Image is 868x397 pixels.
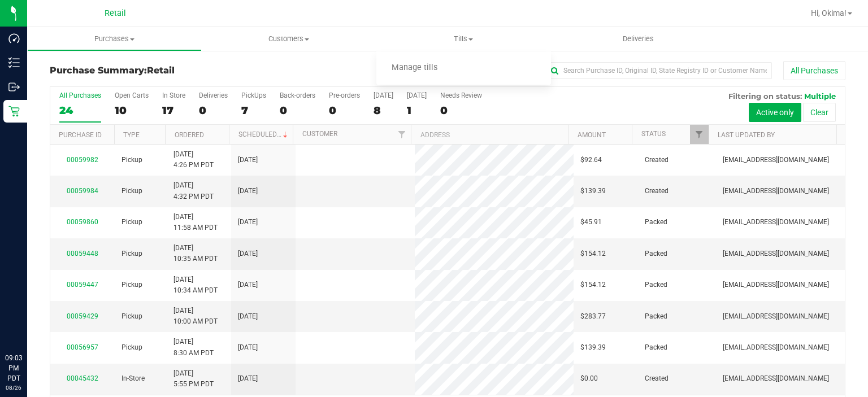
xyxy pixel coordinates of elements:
span: Packed [645,342,667,353]
button: Active only [749,103,801,122]
div: Open Carts [115,91,149,99]
div: [DATE] [407,91,427,99]
span: Pickup [121,217,142,228]
a: Purchase ID [59,131,102,139]
a: Purchases [27,27,202,51]
iframe: Resource center [11,307,45,341]
span: Customers [202,34,376,44]
div: Needs Review [440,91,482,99]
span: [EMAIL_ADDRESS][DOMAIN_NAME] [723,217,829,228]
span: [EMAIL_ADDRESS][DOMAIN_NAME] [723,373,829,384]
a: Tills Manage tills [376,27,551,51]
div: 7 [241,104,266,117]
span: Hi, Okima! [811,8,847,18]
p: 08/26 [5,383,22,392]
inline-svg: Outbound [8,81,20,93]
a: Filter [392,125,411,144]
div: [DATE] [374,91,393,99]
div: 0 [199,104,228,117]
span: In-Store [121,373,145,384]
span: [DATE] [238,342,258,353]
a: Filter [690,125,709,144]
span: [EMAIL_ADDRESS][DOMAIN_NAME] [723,186,829,197]
a: 00059982 [67,156,98,164]
a: Status [641,130,666,138]
span: Pickup [121,342,142,353]
span: Retail [147,65,175,76]
span: $0.00 [580,373,598,384]
span: [DATE] 4:32 PM PDT [173,180,214,202]
span: Pickup [121,311,142,322]
a: Type [123,131,140,139]
span: $283.77 [580,311,606,322]
span: Purchases [28,34,201,44]
span: $139.39 [580,186,606,197]
a: Deliveries [551,27,726,51]
span: $92.64 [580,155,602,165]
a: 00056957 [67,343,98,351]
a: Last Updated By [718,131,775,139]
span: $45.91 [580,217,602,228]
a: Customers [202,27,376,51]
span: Created [645,186,669,197]
a: Customer [302,130,337,138]
span: Pickup [121,186,142,197]
a: 00059448 [67,250,98,258]
inline-svg: Inventory [8,57,20,68]
span: Manage tills [376,63,453,73]
div: 0 [329,104,360,117]
span: Created [645,155,669,165]
div: Back-orders [280,91,315,99]
span: [DATE] 4:26 PM PDT [173,149,214,171]
span: [DATE] 5:55 PM PDT [173,368,214,390]
div: All Purchases [59,91,101,99]
span: [DATE] [238,217,258,228]
a: Ordered [175,131,204,139]
span: Deliveries [607,34,669,44]
div: In Store [162,91,185,99]
span: [EMAIL_ADDRESS][DOMAIN_NAME] [723,342,829,353]
span: [DATE] 11:58 AM PDT [173,212,218,233]
inline-svg: Dashboard [8,33,20,44]
a: Scheduled [238,130,290,138]
span: $154.12 [580,280,606,290]
span: Packed [645,311,667,322]
input: Search Purchase ID, Original ID, State Registry ID or Customer Name... [546,62,772,79]
div: 24 [59,104,101,117]
span: [DATE] [238,280,258,290]
span: [DATE] [238,311,258,322]
a: 00045432 [67,374,98,382]
span: Pickup [121,248,142,259]
span: [EMAIL_ADDRESS][DOMAIN_NAME] [723,155,829,165]
span: [DATE] 10:00 AM PDT [173,306,218,327]
span: $154.12 [580,248,606,259]
div: Deliveries [199,91,228,99]
button: Clear [803,103,836,122]
a: Amount [578,131,606,139]
a: 00059860 [67,218,98,226]
span: Packed [645,280,667,290]
div: 0 [280,104,315,117]
span: [EMAIL_ADDRESS][DOMAIN_NAME] [723,280,829,290]
span: Packed [645,217,667,228]
a: 00059429 [67,312,98,320]
span: [EMAIL_ADDRESS][DOMAIN_NAME] [723,248,829,259]
span: Multiple [804,91,836,101]
span: Tills [376,34,551,44]
div: 8 [374,104,393,117]
span: [DATE] [238,186,258,197]
div: 0 [440,104,482,117]
div: PickUps [241,91,266,99]
p: 09:03 PM PDT [5,353,22,383]
a: 00059447 [67,281,98,289]
div: 1 [407,104,427,117]
span: [DATE] 10:35 AM PDT [173,243,218,264]
span: Filtering on status: [728,91,802,101]
inline-svg: Retail [8,106,20,117]
span: [DATE] [238,155,258,165]
h3: Purchase Summary: [50,66,315,76]
div: Pre-orders [329,91,360,99]
span: Retail [105,8,126,18]
span: [EMAIL_ADDRESS][DOMAIN_NAME] [723,311,829,322]
div: 17 [162,104,185,117]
